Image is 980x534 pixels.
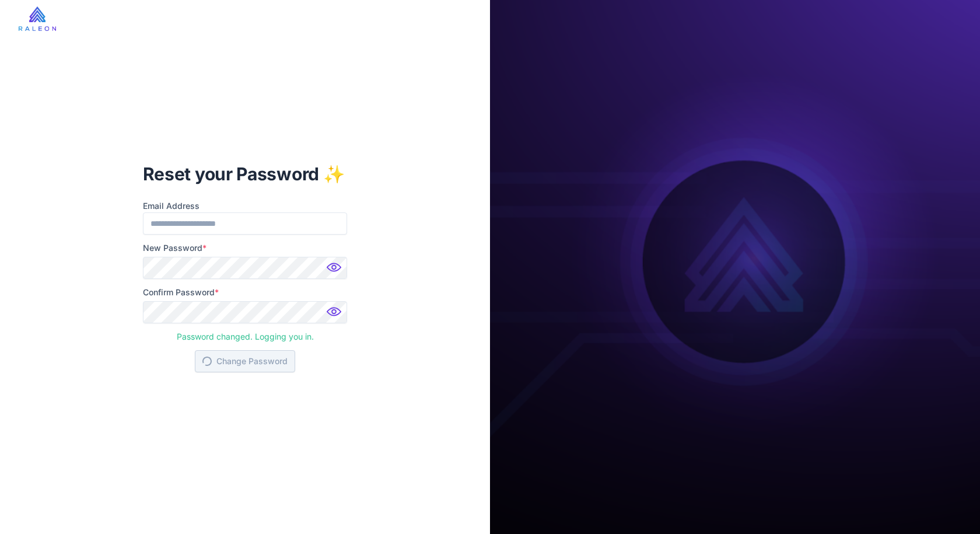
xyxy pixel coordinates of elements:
label: Confirm Password [143,286,348,299]
img: raleon-logo-whitebg.9aac0268.jpg [19,6,56,31]
button: Change Password [195,350,295,372]
img: Password hidden [324,259,347,282]
label: New Password [143,242,348,254]
img: Password hidden [324,303,347,327]
label: Email Address [143,200,348,212]
div: Password changed. Logging you in. [143,326,348,343]
h1: Reset your Password ✨ [143,162,348,186]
